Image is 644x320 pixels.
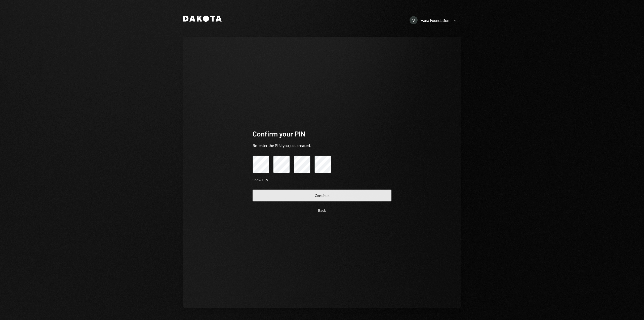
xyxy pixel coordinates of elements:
input: pin code 2 of 4 [273,156,290,173]
input: pin code 4 of 4 [314,156,331,173]
div: V [410,16,418,24]
button: Show PIN [253,178,268,183]
input: pin code 1 of 4 [253,156,269,173]
div: Re-enter the PIN you just created. [253,143,391,149]
button: Back [253,204,391,216]
div: Vana Foundation [421,18,449,23]
input: pin code 3 of 4 [294,156,310,173]
button: Continue [253,190,391,201]
div: Confirm your PIN [253,129,391,139]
